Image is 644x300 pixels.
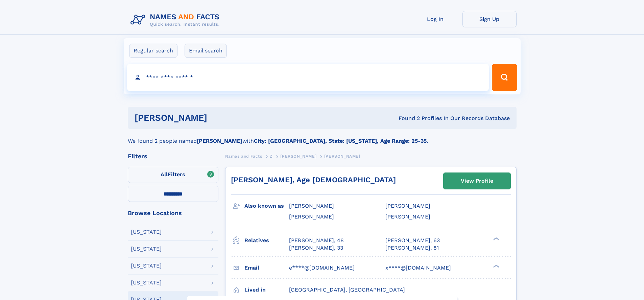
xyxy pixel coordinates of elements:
a: [PERSON_NAME], 63 [385,237,440,244]
label: Filters [128,167,218,183]
input: search input [127,64,489,91]
b: City: [GEOGRAPHIC_DATA], State: [US_STATE], Age Range: 25-35 [254,138,427,144]
a: View Profile [444,173,510,189]
h1: [PERSON_NAME] [135,114,303,122]
span: All [161,171,168,178]
h3: Also known as [244,200,289,212]
a: [PERSON_NAME], 33 [289,244,343,252]
a: [PERSON_NAME], 48 [289,237,344,244]
span: [PERSON_NAME] [324,154,360,159]
div: Browse Locations [128,210,218,216]
h3: Relatives [244,235,289,246]
label: Regular search [129,44,177,58]
span: Z [270,154,273,159]
div: [US_STATE] [131,229,162,235]
span: [PERSON_NAME] [385,203,430,209]
img: Logo Names and Facts [128,11,225,29]
a: [PERSON_NAME] [280,152,316,160]
label: Email search [185,44,227,58]
div: [US_STATE] [131,246,162,252]
h3: Lived in [244,284,289,296]
span: [PERSON_NAME] [385,213,430,220]
span: [PERSON_NAME] [289,203,334,209]
a: [PERSON_NAME], Age [DEMOGRAPHIC_DATA] [231,176,396,184]
div: Found 2 Profiles In Our Records Database [303,115,510,122]
div: ❯ [492,264,500,268]
span: [PERSON_NAME] [280,154,316,159]
div: View Profile [461,173,493,189]
h3: Email [244,262,289,274]
div: ❯ [492,236,500,241]
div: We found 2 people named with . [128,129,517,145]
a: Log In [408,11,462,27]
div: [US_STATE] [131,280,162,285]
span: [PERSON_NAME] [289,213,334,220]
a: [PERSON_NAME], 81 [385,244,439,252]
b: [PERSON_NAME] [197,138,242,144]
button: Search Button [492,64,517,91]
div: [US_STATE] [131,263,162,269]
div: Filters [128,153,218,159]
a: Names and Facts [225,152,262,160]
span: [GEOGRAPHIC_DATA], [GEOGRAPHIC_DATA] [289,286,405,293]
a: Z [270,152,273,160]
a: Sign Up [462,11,517,27]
